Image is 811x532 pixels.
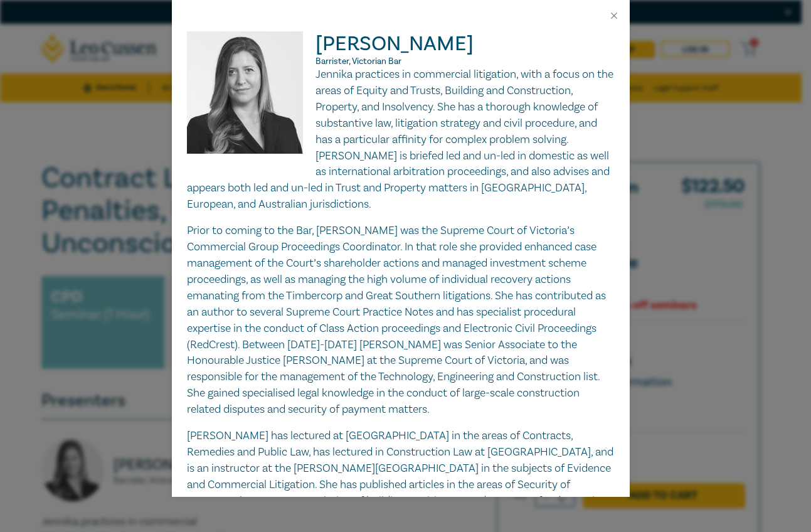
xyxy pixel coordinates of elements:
h2: [PERSON_NAME] [187,31,615,66]
img: Jennika Anthony-Shaw [187,31,315,166]
p: Jennika practices in commercial litigation, with a focus on the areas of Equity and Trusts, Build... [187,66,615,213]
span: Barrister, Victorian Bar [315,56,401,67]
p: Prior to coming to the Bar, [PERSON_NAME] was the Supreme Court of Victoria’s Commercial Group Pr... [187,223,615,418]
button: Close [608,10,620,21]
